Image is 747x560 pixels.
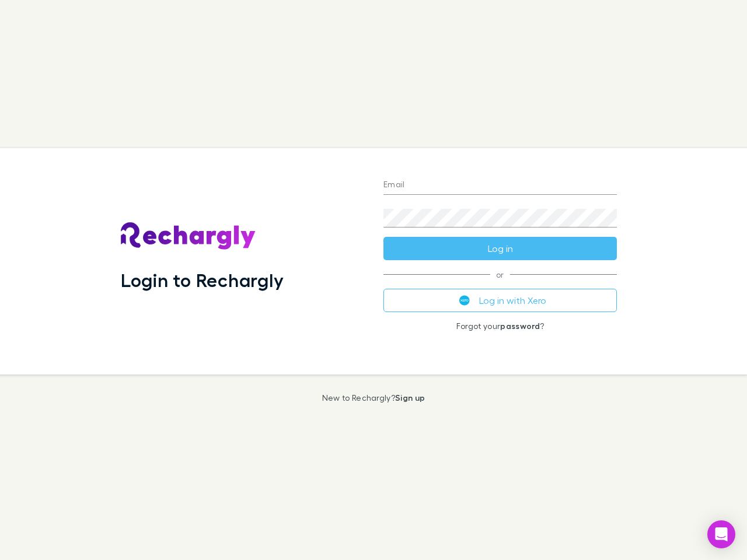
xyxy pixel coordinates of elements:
h1: Login to Rechargly [121,269,284,291]
button: Log in with Xero [383,289,617,312]
img: Xero's logo [459,295,470,306]
div: Open Intercom Messenger [707,520,735,548]
a: Sign up [395,393,425,402]
img: Rechargly's Logo [121,222,256,250]
a: password [500,321,540,331]
button: Log in [383,237,617,260]
p: New to Rechargly? [322,393,425,402]
p: Forgot your ? [383,321,617,331]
